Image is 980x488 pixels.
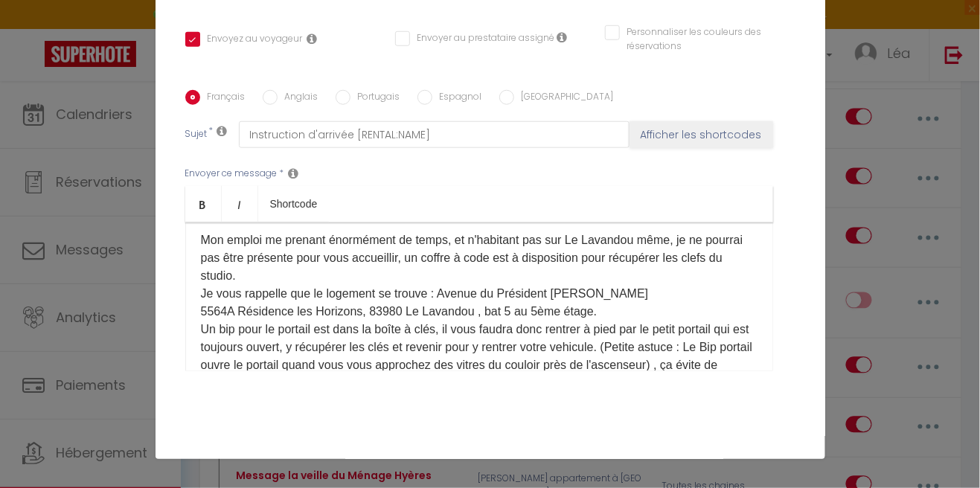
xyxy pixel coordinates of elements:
[217,125,228,137] i: Subject
[185,167,278,181] label: Envoyer ce message
[185,127,208,143] label: Sujet
[201,231,758,446] p: Mon emploi me prenant énormément de temps, et n'habitant pas sur Le Lavandou même, je ne pourrai ...
[185,186,222,222] a: Bold
[307,33,318,45] i: Envoyer au voyageur
[432,90,482,106] label: Espagnol
[557,31,568,43] i: Envoyer au prestataire si il est assigné
[630,121,773,148] button: Afficher les shortcodes
[278,90,318,106] label: Anglais
[200,90,246,106] label: Français
[222,186,258,222] a: Italic
[185,222,773,371] div: ​
[350,90,400,106] label: Portugais
[12,6,57,51] button: Ouvrir le widget de chat LiveChat
[200,32,303,48] label: Envoyez au voyageur
[514,90,614,106] label: [GEOGRAPHIC_DATA]
[289,167,299,179] i: Message
[258,186,330,222] a: Shortcode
